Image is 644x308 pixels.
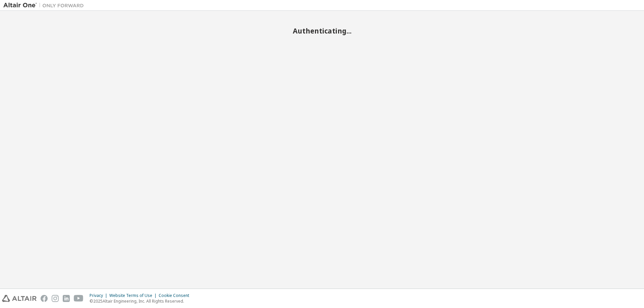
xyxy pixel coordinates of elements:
img: altair_logo.svg [2,295,37,302]
img: Altair One [3,2,87,9]
h2: Authenticating... [3,26,641,35]
div: Cookie Consent [159,293,193,298]
p: © 2025 Altair Engineering, Inc. All Rights Reserved. [90,298,193,304]
div: Website Terms of Use [109,293,159,298]
img: youtube.svg [74,295,84,302]
div: Privacy [90,293,109,298]
img: linkedin.svg [63,295,70,302]
img: instagram.svg [52,295,59,302]
img: facebook.svg [41,295,48,302]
